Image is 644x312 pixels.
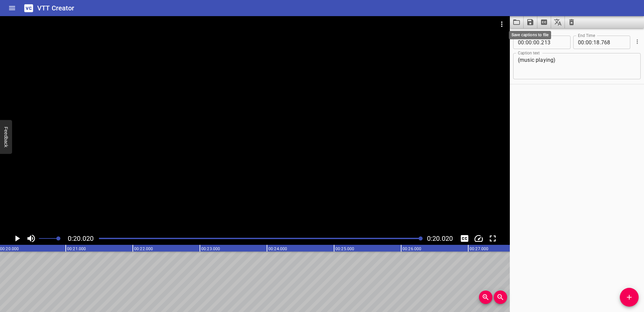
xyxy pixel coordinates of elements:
button: Change Playback Speed [472,232,485,245]
span: . [600,36,601,49]
input: 00 [578,36,584,49]
button: Zoom In [479,291,492,304]
textarea: (music playing) [518,57,636,76]
button: Toggle mute [25,232,38,245]
svg: Extract captions from video [540,18,548,26]
div: Play progress [99,238,422,239]
input: 00 [586,36,592,49]
svg: Translate captions [554,18,562,26]
span: Video Duration [427,234,453,242]
span: : [532,36,533,49]
button: Cue Options [633,37,642,46]
button: Video Options [494,16,510,32]
button: Save captions to file [524,16,537,28]
div: Toggle Full Screen [486,232,499,245]
button: Zoom Out [494,291,507,304]
button: Extract captions from video [537,16,551,28]
span: Set video volume [56,236,60,240]
input: 768 [601,36,626,49]
button: Play/Pause [11,232,23,245]
text: 00:27.000 [470,247,488,251]
input: 213 [541,36,566,49]
h6: VTT Creator [37,3,74,13]
span: : [592,36,593,49]
div: Cue Options [633,33,641,50]
input: 00 [526,36,532,49]
text: 00:23.000 [201,247,220,251]
svg: Load captions from file [513,18,521,26]
button: Add Cue [620,288,639,307]
input: 00 [518,36,524,49]
text: 00:24.000 [268,247,287,251]
text: 00:26.000 [402,247,421,251]
div: Hide/Show Captions [458,232,471,245]
text: 00:25.000 [335,247,354,251]
button: Toggle fullscreen [486,232,499,245]
text: 00:22.000 [134,247,153,251]
span: : [584,36,586,49]
input: 00 [533,36,540,49]
input: 18 [593,36,600,49]
text: 00:21.000 [67,247,86,251]
span: . [540,36,541,49]
button: Clear captions [565,16,578,28]
button: Translate captions [551,16,565,28]
span: : [524,36,526,49]
button: Load captions from file [510,16,524,28]
div: Playback Speed [472,232,485,245]
span: 0:20.020 [68,234,94,242]
button: Toggle captions [458,232,471,245]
